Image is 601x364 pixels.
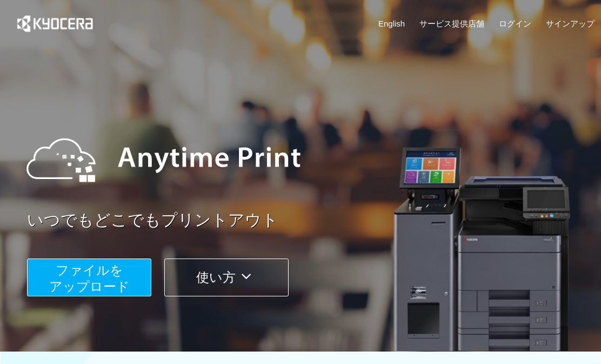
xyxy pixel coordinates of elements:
[546,18,595,29] a: サインアップ
[499,18,531,29] a: ログイン
[419,18,484,29] a: サービス提供店舗
[164,259,289,296] button: 使い方
[378,18,405,29] a: English
[49,263,130,294] span: ファイルを ​​アップロード
[27,259,151,296] button: ファイルを​​アップロード
[27,209,601,232] a: いつでもどこでもプリントアウト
